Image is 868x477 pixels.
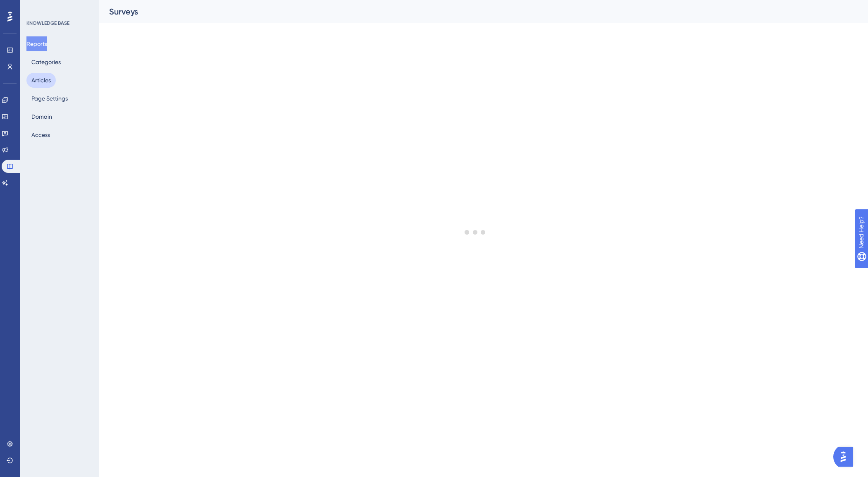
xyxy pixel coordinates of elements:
button: Page Settings [26,91,73,106]
button: Categories [26,55,66,70]
div: Surveys [109,6,837,17]
button: Access [26,127,55,142]
div: KNOWLEDGE BASE [26,20,69,26]
button: Articles [26,73,56,88]
iframe: UserGuiding AI Assistant Launcher [833,444,858,469]
button: Reports [26,36,47,51]
span: Need Help? [19,2,52,12]
button: Domain [26,109,57,124]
